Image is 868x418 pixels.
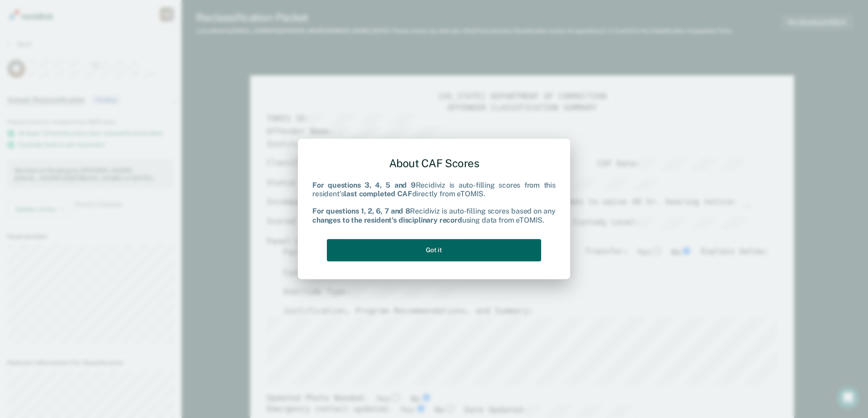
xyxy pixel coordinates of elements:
[312,207,410,216] b: For questions 1, 2, 6, 7 and 8
[327,239,541,261] button: Got it
[344,189,412,198] b: last completed CAF
[312,181,416,189] b: For questions 3, 4, 5 and 9
[312,216,462,224] b: changes to the resident's disciplinary record
[312,149,556,177] div: About CAF Scores
[312,181,556,224] div: Recidiviz is auto-filling scores from this resident's directly from eTOMIS. Recidiviz is auto-fil...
